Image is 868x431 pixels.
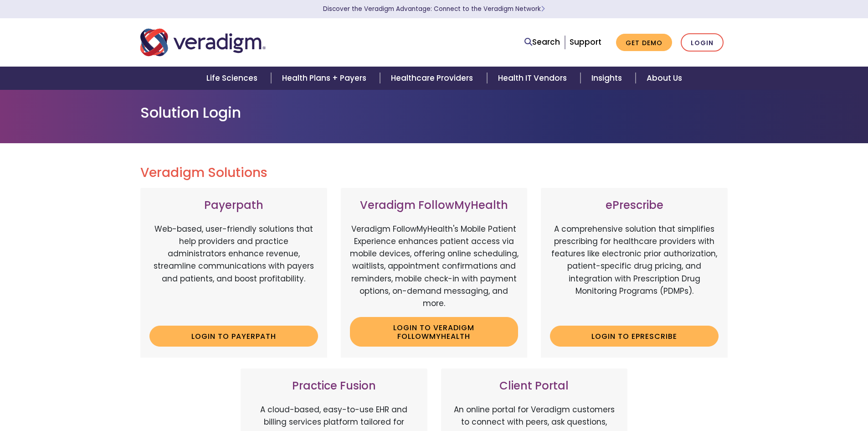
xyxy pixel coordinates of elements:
h3: Payerpath [149,199,318,212]
a: Insights [580,67,636,90]
h3: Veradigm FollowMyHealth [350,199,519,212]
a: Search [524,36,560,48]
h3: Client Portal [450,379,619,393]
a: Life Sciences [195,67,271,90]
p: A comprehensive solution that simplifies prescribing for healthcare providers with features like ... [550,223,719,319]
h1: Solution Login [140,104,728,121]
a: Healthcare Providers [380,67,487,90]
a: Health IT Vendors [487,67,580,90]
span: Learn More [541,5,545,13]
a: Login to ePrescribe [550,326,719,347]
a: Health Plans + Payers [271,67,380,90]
a: About Us [636,67,693,90]
h3: Practice Fusion [250,379,418,393]
a: Login [681,33,724,52]
p: Veradigm FollowMyHealth's Mobile Patient Experience enhances patient access via mobile devices, o... [350,223,519,310]
h2: Veradigm Solutions [140,165,728,181]
h3: ePrescribe [550,199,719,212]
p: Web-based, user-friendly solutions that help providers and practice administrators enhance revenu... [149,223,318,319]
a: Login to Veradigm FollowMyHealth [350,317,519,347]
a: Login to Payerpath [149,326,318,347]
a: Get Demo [616,34,672,52]
a: Discover the Veradigm Advantage: Connect to the Veradigm NetworkLearn More [323,5,545,13]
img: Veradigm logo [140,27,266,57]
a: Support [570,36,601,47]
